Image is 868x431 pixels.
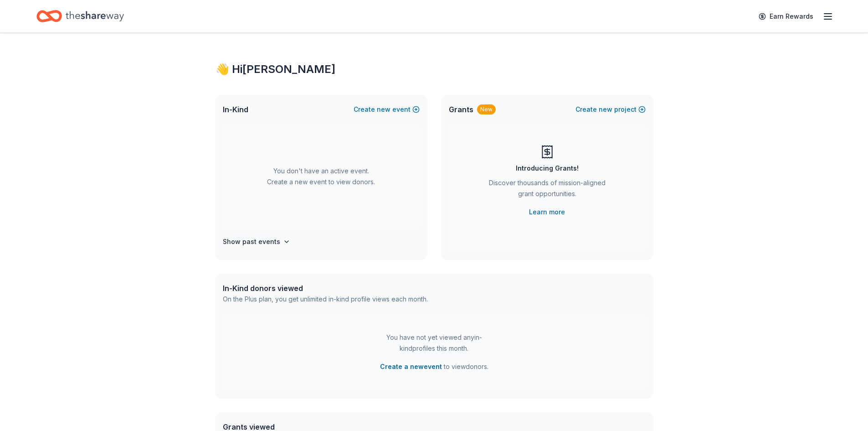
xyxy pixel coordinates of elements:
[753,8,819,25] a: Earn Rewards
[223,294,428,305] div: On the Plus plan, you get unlimited in-kind profile views each month.
[599,104,612,115] span: new
[380,361,488,372] span: to view donors .
[449,104,473,115] span: Grants
[223,124,420,229] div: You don't have an active event. Create a new event to view donors.
[377,332,491,354] div: You have not yet viewed any in-kind profiles this month.
[36,5,124,27] a: Home
[529,207,565,218] a: Learn more
[380,361,442,372] button: Create a newevent
[575,104,646,115] button: Createnewproject
[223,283,428,294] div: In-Kind donors viewed
[485,177,609,203] div: Discover thousands of mission-aligned grant opportunities.
[223,104,248,115] span: In-Kind
[477,104,496,114] div: New
[354,104,420,115] button: Createnewevent
[223,236,290,247] button: Show past events
[223,236,280,247] h4: Show past events
[516,163,579,174] div: Introducing Grants!
[216,62,653,77] div: 👋 Hi [PERSON_NAME]
[377,104,390,115] span: new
